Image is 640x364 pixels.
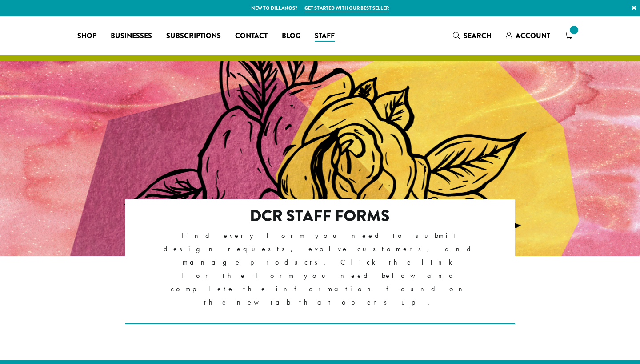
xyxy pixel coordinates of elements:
a: Shop [70,29,104,43]
span: Staff [315,31,335,42]
span: Subscriptions [166,31,221,42]
span: Businesses [111,31,152,42]
a: Search [446,28,499,43]
span: Account [516,31,550,41]
a: Staff [308,29,342,43]
span: Blog [282,31,300,42]
span: Search [464,31,492,41]
span: Shop [77,31,96,42]
h2: DCR Staff Forms [164,206,477,226]
p: Find every form you need to submit design requests, evolve customers, and manage products. Click ... [164,229,477,309]
span: Contact [235,31,268,42]
a: Get started with our best seller [304,4,389,12]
